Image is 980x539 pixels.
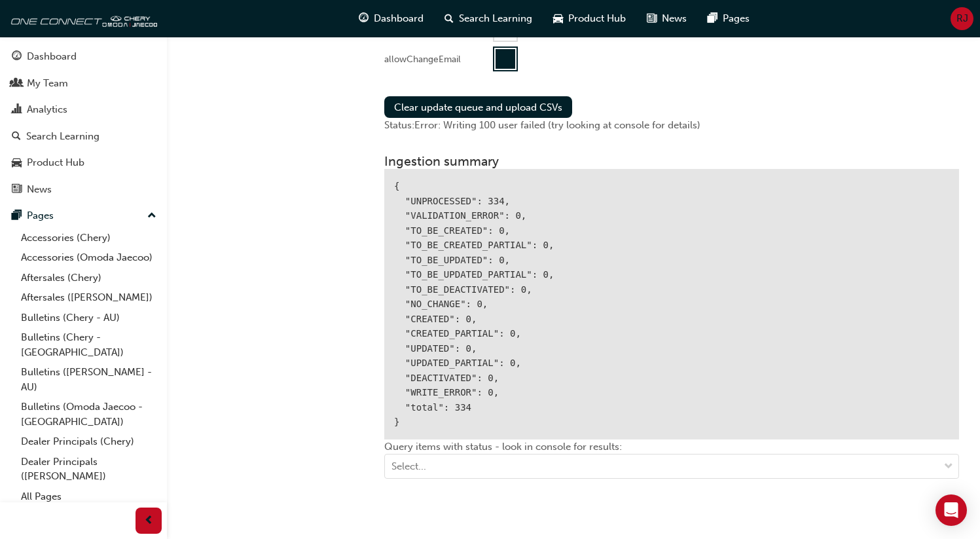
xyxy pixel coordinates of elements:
[27,76,68,91] div: My Team
[16,452,162,487] a: Dealer Principals ([PERSON_NAME])
[5,45,162,69] a: Dashboard
[553,10,563,27] span: car-icon
[636,5,697,32] a: news-iconNews
[5,151,162,175] a: Product Hub
[951,7,973,30] button: RJ
[27,208,54,223] div: Pages
[12,51,22,63] span: guage-icon
[5,204,162,228] button: Pages
[27,102,67,117] div: Analytics
[384,53,461,66] div: allowChangeEmail
[384,96,572,118] button: Clear update queue and upload CSVs
[16,288,162,308] a: Aftersales ([PERSON_NAME])
[12,131,21,143] span: search-icon
[147,208,156,225] span: up-icon
[16,397,162,432] a: Bulletins (Omoda Jaecoo - [GEOGRAPHIC_DATA])
[16,228,162,248] a: Accessories (Chery)
[12,157,22,169] span: car-icon
[384,154,959,169] h3: Ingestion summary
[16,327,162,362] a: Bulletins (Chery - [GEOGRAPHIC_DATA])
[708,10,717,27] span: pages-icon
[445,10,454,27] span: search-icon
[5,98,162,122] a: Analytics
[16,487,162,507] a: All Pages
[5,71,162,96] a: My Team
[723,11,750,26] span: Pages
[956,11,968,26] span: RJ
[12,184,22,196] span: news-icon
[348,5,434,32] a: guage-iconDashboard
[944,458,953,475] span: down-icon
[935,494,967,526] div: Open Intercom Messenger
[7,5,157,31] img: oneconnect
[27,182,52,197] div: News
[16,308,162,328] a: Bulletins (Chery - AU)
[12,104,22,116] span: chart-icon
[697,5,760,32] a: pages-iconPages
[459,11,532,26] span: Search Learning
[16,268,162,288] a: Aftersales (Chery)
[662,11,687,26] span: News
[12,78,22,90] span: people-icon
[16,248,162,268] a: Accessories (Omoda Jaecoo)
[359,10,369,27] span: guage-icon
[5,177,162,202] a: News
[374,11,424,26] span: Dashboard
[384,169,959,439] div: { "UNPROCESSED": 334, "VALIDATION_ERROR": 0, "TO_BE_CREATED": 0, "TO_BE_CREATED_PARTIAL": 0, "TO_...
[647,10,657,27] span: news-icon
[12,210,22,222] span: pages-icon
[384,118,959,133] div: Status: Error: Writing 100 user failed (try looking at console for details)
[26,129,100,144] div: Search Learning
[391,459,426,474] div: Select...
[5,42,162,204] button: DashboardMy TeamAnalyticsSearch LearningProduct HubNews
[27,49,77,64] div: Dashboard
[543,5,636,32] a: car-iconProduct Hub
[568,11,626,26] span: Product Hub
[27,155,84,170] div: Product Hub
[16,362,162,397] a: Bulletins ([PERSON_NAME] - AU)
[16,432,162,452] a: Dealer Principals (Chery)
[144,513,154,529] span: prev-icon
[434,5,543,32] a: search-iconSearch Learning
[384,439,959,490] div: Query items with status - look in console for results:
[5,124,162,149] a: Search Learning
